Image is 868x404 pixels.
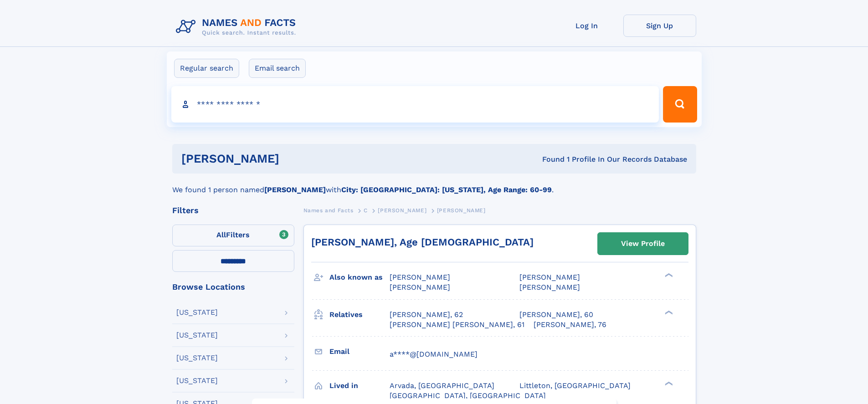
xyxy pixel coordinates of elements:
[303,205,354,216] a: Names and Facts
[329,378,390,394] h3: Lived in
[390,391,546,400] span: [GEOGRAPHIC_DATA], [GEOGRAPHIC_DATA]
[663,380,673,386] div: ❯
[519,310,593,320] a: [PERSON_NAME], 60
[534,320,606,330] a: [PERSON_NAME], 76
[329,344,390,359] h3: Email
[621,233,665,254] div: View Profile
[172,15,303,39] img: Logo Names and Facts
[437,207,486,214] span: [PERSON_NAME]
[216,230,226,239] span: All
[176,354,218,362] div: [US_STATE]
[519,283,580,291] span: [PERSON_NAME]
[176,309,218,316] div: [US_STATE]
[378,205,426,216] a: [PERSON_NAME]
[364,207,368,214] span: C
[623,15,696,37] a: Sign Up
[390,320,524,330] a: [PERSON_NAME] [PERSON_NAME], 61
[550,15,623,37] a: Log In
[341,185,552,194] b: City: [GEOGRAPHIC_DATA]: [US_STATE], Age Range: 60-99
[390,283,450,291] span: [PERSON_NAME]
[172,174,696,195] div: We found 1 person named with .
[519,273,580,281] span: [PERSON_NAME]
[311,236,534,248] a: [PERSON_NAME], Age [DEMOGRAPHIC_DATA]
[364,205,368,216] a: C
[249,59,306,78] label: Email search
[663,272,673,278] div: ❯
[663,86,697,123] button: Search Button
[176,332,218,339] div: [US_STATE]
[172,283,294,291] div: Browse Locations
[174,59,239,78] label: Regular search
[172,225,294,246] label: Filters
[176,377,218,384] div: [US_STATE]
[181,153,411,164] h1: [PERSON_NAME]
[264,185,326,194] b: [PERSON_NAME]
[378,207,426,214] span: [PERSON_NAME]
[663,309,673,315] div: ❯
[172,206,294,215] div: Filters
[598,233,688,255] a: View Profile
[390,273,450,281] span: [PERSON_NAME]
[329,270,390,285] h3: Also known as
[390,310,463,320] a: [PERSON_NAME], 62
[329,307,390,322] h3: Relatives
[519,381,631,390] span: Littleton, [GEOGRAPHIC_DATA]
[411,154,687,164] div: Found 1 Profile In Our Records Database
[390,381,494,390] span: Arvada, [GEOGRAPHIC_DATA]
[171,86,659,123] input: search input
